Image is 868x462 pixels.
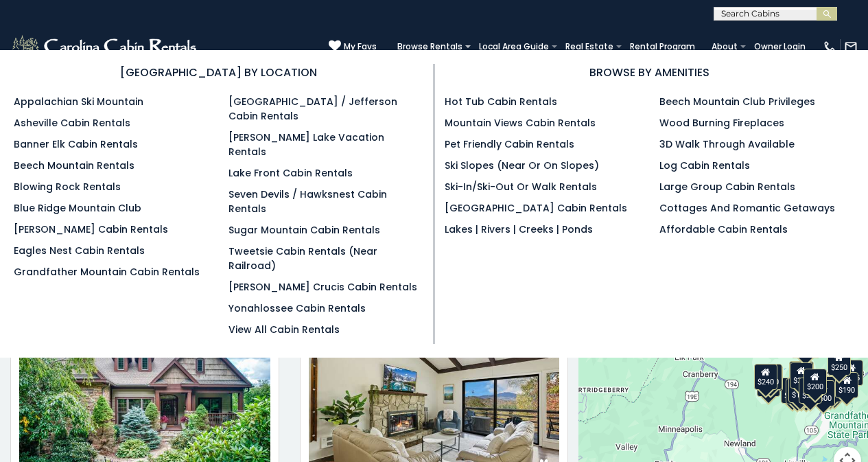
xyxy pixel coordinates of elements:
a: [GEOGRAPHIC_DATA] Cabin Rentals [445,201,627,215]
a: Yonahlossee Cabin Rentals [228,301,366,315]
a: Blowing Rock Rentals [14,180,121,194]
div: $175 [788,377,812,403]
a: Tweetsie Cabin Rentals (Near Railroad) [228,244,377,273]
a: Blue Ridge Mountain Club [14,201,141,215]
div: $155 [840,360,863,386]
a: Wood Burning Fireplaces [659,116,784,130]
a: Mountain Views Cabin Rentals [445,116,596,130]
div: $240 [754,364,777,390]
a: Seven Devils / Hawksnest Cabin Rentals [228,187,387,216]
a: Real Estate [559,37,620,56]
a: Lake Front Cabin Rentals [228,166,353,180]
a: Sugar Mountain Cabin Rentals [228,223,380,237]
a: Hot Tub Cabin Rentals [445,95,557,108]
a: Rental Program [623,37,702,56]
div: $190 [789,361,812,387]
div: $300 [790,362,813,389]
a: Browse Rentals [390,37,469,56]
a: Asheville Cabin Rentals [14,116,130,130]
a: Large Group Cabin Rentals [659,180,795,194]
a: Appalachian Ski Mountain [14,95,143,108]
div: $155 [786,378,809,404]
div: $200 [804,369,827,395]
a: My Favs [329,40,377,54]
a: Eagles Nest Cabin Rentals [14,244,145,257]
a: Ski-in/Ski-Out or Walk Rentals [445,180,597,194]
img: mail-regular-white.png [844,40,858,54]
a: Beech Mountain Rentals [14,159,134,172]
a: Cottages and Romantic Getaways [659,201,835,215]
a: View All Cabin Rentals [228,323,340,336]
a: [PERSON_NAME] Lake Vacation Rentals [228,130,384,159]
a: About [705,37,744,56]
a: Ski Slopes (Near or On Slopes) [445,159,599,172]
a: Log Cabin Rentals [659,159,750,172]
img: White-1-2.png [10,33,200,60]
div: $190 [835,372,858,398]
a: Beech Mountain Club Privileges [659,95,815,108]
img: phone-regular-white.png [823,40,836,54]
a: 3D Walk Through Available [659,137,795,151]
a: [GEOGRAPHIC_DATA] / Jefferson Cabin Rentals [228,95,397,123]
a: Local Area Guide [472,37,556,56]
a: Pet Friendly Cabin Rentals [445,137,574,151]
div: $250 [828,349,851,376]
h3: BROWSE BY AMENITIES [445,64,855,81]
h3: [GEOGRAPHIC_DATA] BY LOCATION [14,64,423,81]
a: Owner Login [747,37,812,56]
a: Affordable Cabin Rentals [659,222,788,236]
div: $350 [799,378,822,404]
a: [PERSON_NAME] Crucis Cabin Rentals [228,280,417,294]
div: $195 [819,376,842,402]
a: [PERSON_NAME] Cabin Rentals [14,222,168,236]
a: Grandfather Mountain Cabin Rentals [14,265,200,279]
a: Banner Elk Cabin Rentals [14,137,138,151]
span: My Favs [344,41,377,53]
a: Lakes | Rivers | Creeks | Ponds [445,222,593,236]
